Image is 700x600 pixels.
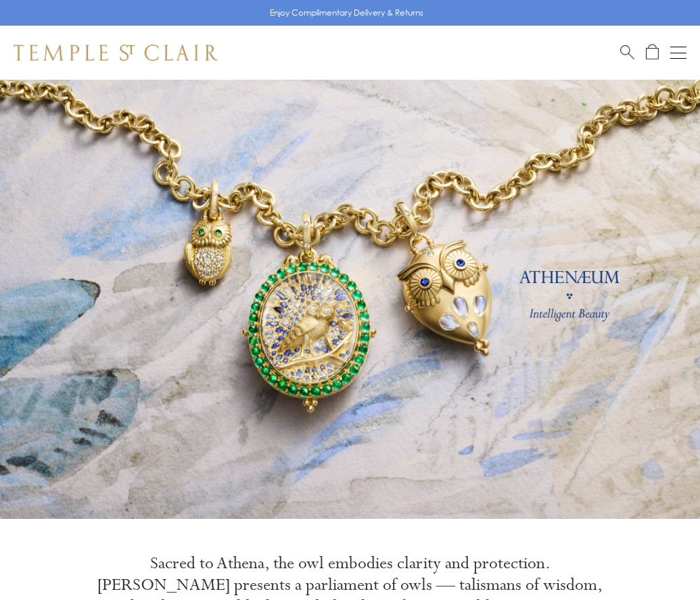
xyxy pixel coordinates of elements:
a: Search [620,44,634,61]
p: Enjoy Complimentary Delivery & Returns [270,6,423,20]
a: Open Shopping Bag [646,44,659,61]
img: Temple St. Clair [14,45,218,61]
button: Open navigation [670,45,686,61]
